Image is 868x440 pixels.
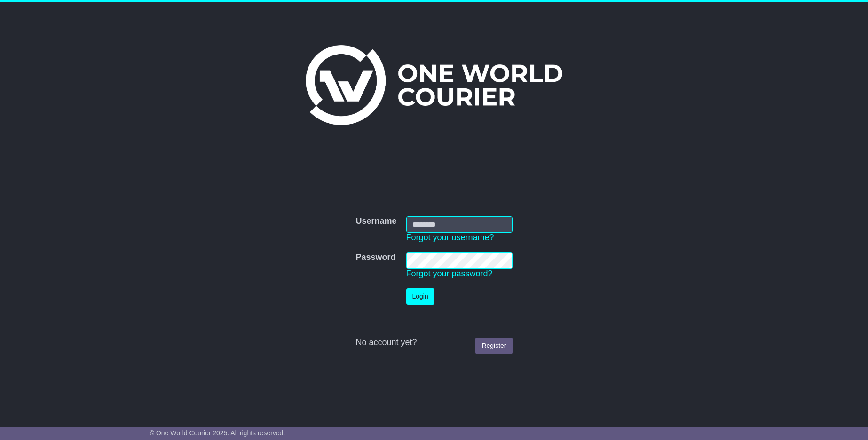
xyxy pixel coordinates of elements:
span: © One World Courier 2025. All rights reserved. [150,429,285,437]
label: Username [355,216,396,227]
button: Login [406,288,434,305]
a: Register [475,338,512,354]
img: One World [306,45,562,125]
label: Password [355,252,395,263]
div: No account yet? [355,338,512,348]
a: Forgot your password? [406,269,493,278]
a: Forgot your username? [406,233,494,242]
